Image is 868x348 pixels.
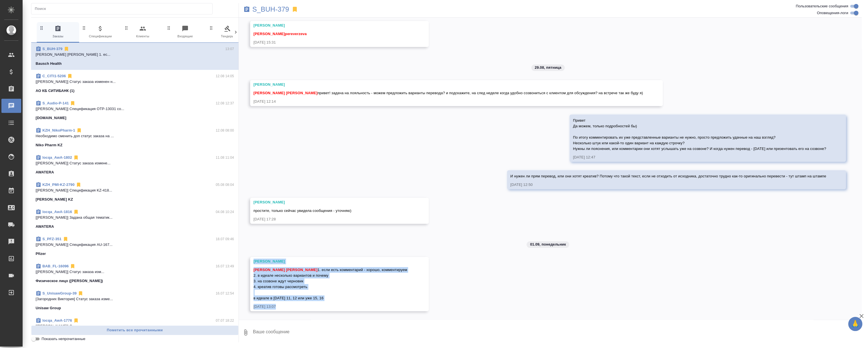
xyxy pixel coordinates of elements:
[73,318,79,323] svg: Отписаться
[36,61,62,66] p: Bausch Health
[510,182,826,188] div: [DATE] 12:50
[67,73,73,79] svg: Отписаться
[36,142,62,148] p: Niko Pharm KZ
[286,91,317,95] span: [PERSON_NAME]
[254,199,409,205] div: [PERSON_NAME]
[817,10,848,16] span: Оповещения-логи
[36,224,54,229] p: AWATERA
[42,210,72,214] a: locqa_AwA-1816
[124,25,162,39] span: Клиенты
[42,237,62,241] a: S_PFZ-351
[42,74,66,78] a: C_CITI1-5206
[848,317,862,331] button: 🙏
[530,242,566,247] p: 01.09, понедельник
[510,174,826,178] span: И нужен ли прям перевод, или они хотят креатив? Потому что такой текст, если не отходить от исход...
[254,268,285,272] span: [PERSON_NAME]
[254,209,351,213] span: простите, только сейчас увидела сообщения - уточняю)
[31,206,239,233] div: locqa_AwA-181604.08 10:24[[PERSON_NAME]] Задана общая тематик...AWATERA
[216,318,234,323] p: 07.07 18:22
[42,318,72,323] a: locqa_AwA-1776
[36,305,61,311] p: Unisaw Group
[216,100,234,106] p: 12.08 12:37
[73,209,79,215] svg: Отписаться
[39,25,44,31] svg: Зажми и перетащи, чтобы поменять порядок вкладок
[216,182,234,188] p: 05.08 08:04
[42,182,75,187] a: KZH_PMI-KZ-2790
[76,128,82,133] svg: Отписаться
[42,291,77,295] a: S_UnisawGroup-39
[63,236,68,242] svg: Отписаться
[31,124,239,151] div: KZH_NikoPharm-112.08 08:00Необходимо сменить доп статус заказа на ...Niko Pharm KZ
[286,268,317,272] span: [PERSON_NAME]
[254,82,643,87] div: [PERSON_NAME]
[36,323,234,329] p: [[PERSON_NAME]] Статус заказа измене...
[254,259,409,264] div: [PERSON_NAME]
[36,242,234,248] p: [[PERSON_NAME]] Спецификация AU-167...
[573,118,826,151] span: Привет Да можем, только подробностей бы) По итогу комментировать их уже представленные варианты н...
[81,25,119,39] span: Спецификации
[216,128,234,133] p: 12.08 08:00
[216,236,234,242] p: 18.07 09:46
[850,318,860,330] span: 🙏
[209,25,246,39] span: Тендеры
[31,314,239,341] div: locqa_AwA-177607.07 18:22[[PERSON_NAME]] Статус заказа измене...AWATERA
[42,101,69,105] a: S_Audio-P-141
[36,269,234,275] p: [[PERSON_NAME]] Статус заказа изм...
[64,46,69,52] svg: Отписаться
[31,179,239,206] div: KZH_PMI-KZ-279005.08 08:04[[PERSON_NAME]] Спецификация KZ-418...[PERSON_NAME] KZ
[254,304,409,310] div: [DATE] 13:07
[78,291,83,296] svg: Отписаться
[70,100,75,106] svg: Отписаться
[36,52,234,57] p: [PERSON_NAME] [PERSON_NAME] 1. ес...
[81,25,87,31] svg: Зажми и перетащи, чтобы поменять порядок вкладок
[31,233,239,260] div: S_PFZ-35118.07 09:46[[PERSON_NAME]] Спецификация AU-167...Pfizer
[76,182,81,188] svg: Отписаться
[36,79,234,85] p: [[PERSON_NAME]] Статус заказа изменен н...
[42,128,75,132] a: KZH_NikoPharm-1
[254,216,409,222] div: [DATE] 17:28
[42,155,72,160] a: locqa_AwA-1802
[166,25,204,39] span: Входящие
[209,25,214,31] svg: Зажми и перетащи, чтобы поменять порядок вкладок
[124,25,129,31] svg: Зажми и перетащи, чтобы поменять порядок вкладок
[42,336,85,342] span: Показать непрочитанные
[36,160,234,166] p: [[PERSON_NAME]] Статус заказа измене...
[70,263,75,269] svg: Отписаться
[535,65,562,70] p: 29.08, пятница
[36,115,66,121] p: [DOMAIN_NAME]
[36,296,234,302] p: [Загородних Виктория] Статус заказа изме...
[31,43,239,70] div: S_BUH-37913:07[PERSON_NAME] [PERSON_NAME] 1. ес...Bausch Health
[31,325,239,335] button: Пометить все прочитанными
[31,151,239,179] div: locqa_AwA-180211.08 11:04[[PERSON_NAME]] Статус заказа измене...AWATERA
[31,260,239,287] div: BAB_FL-1609616.07 13:49[[PERSON_NAME]] Статус заказа изм...Физическое лицо ([PERSON_NAME])
[254,23,409,28] div: [PERSON_NAME]
[216,155,234,160] p: 11.08 11:04
[36,169,54,175] p: AWATERA
[216,291,234,296] p: 16.07 12:54
[254,268,407,300] span: 1. если есть комментарий - хорошо, комментируем 2. в идеале несколько вариантов и почему 3. на со...
[73,155,79,160] svg: Отписаться
[36,106,234,112] p: [[PERSON_NAME]] Спецификация OTP-13031 со...
[254,99,643,104] div: [DATE] 12:14
[31,97,239,124] div: S_Audio-P-14112.08 12:37[[PERSON_NAME]] Спецификация OTP-13031 со...[DOMAIN_NAME]
[36,88,74,94] p: АО КБ СИТИБАНК (1)
[254,91,643,95] span: привет! задача на лояльность - можем предложить варианты перевода? и подскажите, на след неделе к...
[31,287,239,314] div: S_UnisawGroup-3916.07 12:54[Загородних Виктория] Статус заказа изме...Unisaw Group
[34,327,235,334] span: Пометить все прочитанными
[36,197,73,202] p: [PERSON_NAME] KZ
[36,251,46,257] p: Pfizer
[35,5,212,13] input: Поиск
[31,70,239,97] div: C_CITI1-520612.08 14:05[[PERSON_NAME]] Статус заказа изменен н...АО КБ СИТИБАНК (1)
[796,3,848,9] span: Пользовательские сообщения
[254,40,409,45] div: [DATE] 15:31
[39,25,77,39] span: Заказы
[573,154,826,160] div: [DATE] 12:47
[36,133,234,139] p: Необходимо сменить доп статус заказа на ...
[216,209,234,215] p: 04.08 10:24
[254,32,307,36] span: [PERSON_NAME]pereverzeva
[252,7,289,12] a: S_BUH-379
[42,264,69,268] a: BAB_FL-16096
[216,73,234,79] p: 12.08 14:05
[36,215,234,220] p: [[PERSON_NAME]] Задана общая тематик...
